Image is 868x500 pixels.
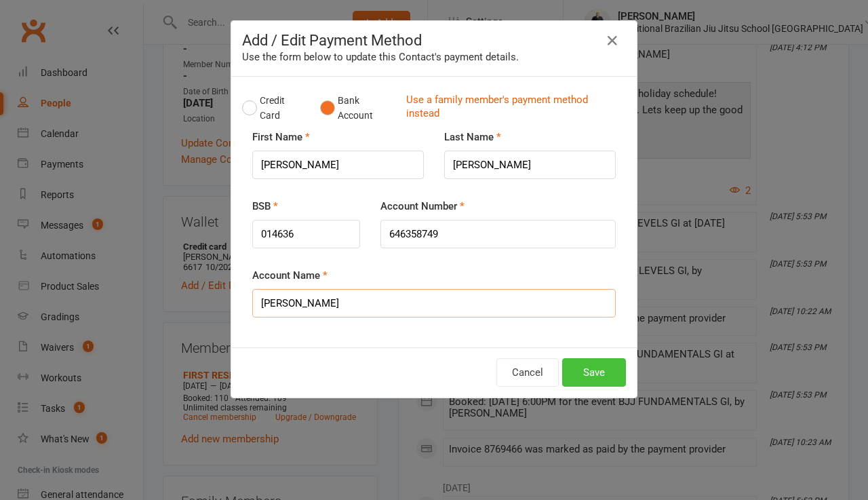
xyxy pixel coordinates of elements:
[320,88,395,129] button: Bank Account
[406,93,619,123] a: Use a family member's payment method instead
[242,49,626,65] div: Use the form below to update this Contact's payment details.
[496,358,559,387] button: Cancel
[252,267,328,284] label: Account Name
[242,32,626,49] h4: Add / Edit Payment Method
[601,30,623,52] button: Close
[252,198,278,214] label: BSB
[252,220,360,248] input: NNNNNN
[380,198,465,214] label: Account Number
[252,129,310,145] label: First Name
[562,358,626,387] button: Save
[242,88,306,129] button: Credit Card
[444,129,501,145] label: Last Name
